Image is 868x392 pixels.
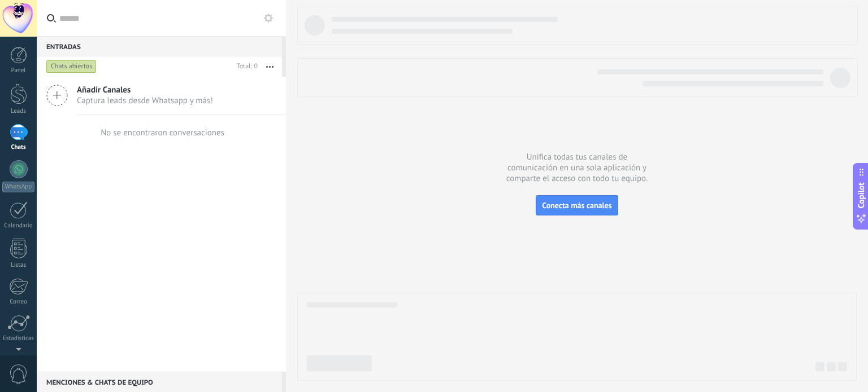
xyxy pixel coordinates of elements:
button: Más [258,56,282,77]
span: Conecta más canales [542,200,611,210]
div: No se encontraron conversaciones [101,127,224,138]
span: Captura leads desde Whatsapp y más! [77,95,213,106]
div: WhatsApp [2,182,34,192]
div: Leads [2,108,35,115]
div: Total: 0 [232,61,258,72]
div: Listas [2,262,35,269]
div: Calendario [2,222,35,230]
div: Chats abiertos [46,60,97,73]
div: Menciones & Chats de equipo [37,372,282,392]
div: Estadísticas [2,335,35,342]
span: Añadir Canales [77,85,213,95]
button: Conecta más canales [536,195,618,215]
div: Entradas [37,36,282,56]
div: Correo [2,298,35,306]
span: Copilot [856,182,867,208]
div: Panel [2,67,35,74]
div: Chats [2,144,35,151]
